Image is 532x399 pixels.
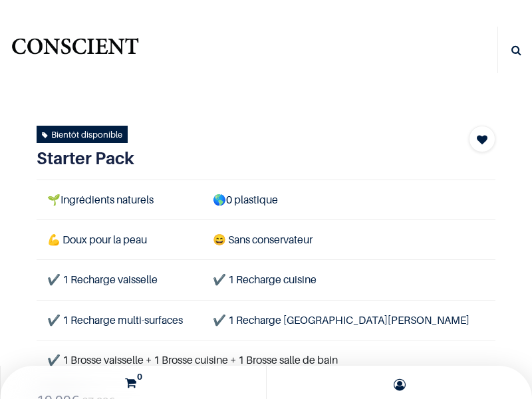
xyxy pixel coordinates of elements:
[37,148,427,169] h1: Starter Pack
[202,180,495,219] td: 0 plastique
[4,366,263,399] a: 0
[37,180,202,219] td: Ingrédients naturels
[213,193,226,206] span: 🌎
[47,193,61,206] span: 🌱
[477,132,487,148] span: Add to wishlist
[10,33,140,66] a: Logo of CONSCIENT
[202,300,495,340] td: ✔️ 1 Recharge [GEOGRAPHIC_DATA][PERSON_NAME]
[10,33,140,66] img: CONSCIENT
[134,371,146,382] sup: 0
[42,127,122,142] div: Bientôt disponible
[37,260,202,300] td: ✔️ 1 Recharge vaisselle
[47,233,147,246] span: 💪 Doux pour la peau
[47,313,183,327] span: ✔️ 1 Recharge multi-surfaces
[202,220,495,260] td: 😄 Sans conservateur
[47,353,338,366] font: ✔️ 1 Brosse vaisselle + 1 Brosse cuisine + 1 Brosse salle de bain
[469,126,495,152] button: Add to wishlist
[202,260,495,300] td: ✔️ 1 Recharge cuisine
